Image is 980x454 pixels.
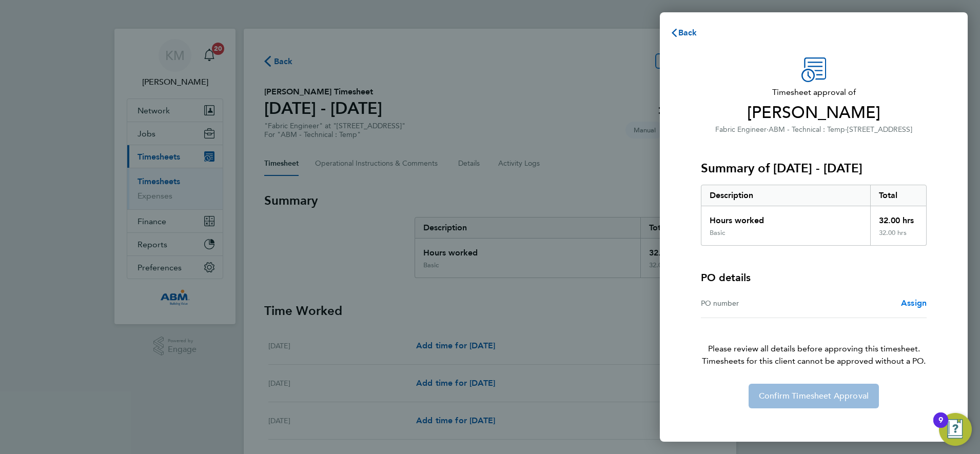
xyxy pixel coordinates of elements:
[847,125,912,134] span: [STREET_ADDRESS]
[678,28,697,37] span: Back
[701,270,751,285] h4: PO details
[938,420,943,433] div: 9
[701,185,870,206] div: Description
[701,160,927,176] h3: Summary of [DATE] - [DATE]
[701,185,927,246] div: Summary of 23 - 29 Aug 2025
[870,185,927,206] div: Total
[701,86,927,98] span: Timesheet approval of
[870,229,927,245] div: 32.00 hrs
[939,413,972,446] button: Open Resource Center, 9 new notifications
[710,229,725,237] div: Basic
[660,23,708,43] button: Back
[870,206,927,229] div: 32.00 hrs
[901,297,927,309] a: Assign
[689,318,939,367] p: Please review all details before approving this timesheet.
[701,206,870,229] div: Hours worked
[901,298,927,308] span: Assign
[845,125,847,134] span: ·
[715,125,767,134] span: Fabric Engineer
[701,297,814,309] div: PO number
[701,103,927,123] span: [PERSON_NAME]
[769,125,845,134] span: ABM - Technical : Temp
[689,355,939,367] span: Timesheets for this client cannot be approved without a PO.
[767,125,769,134] span: ·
